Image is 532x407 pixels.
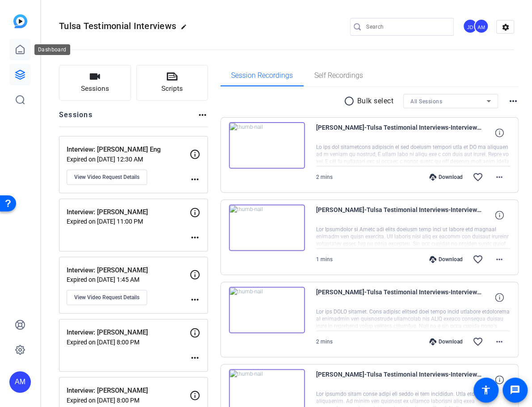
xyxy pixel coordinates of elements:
[316,256,333,263] span: 1 mins
[344,96,357,106] mat-icon: radio_button_unchecked
[190,352,200,363] mat-icon: more_horiz
[357,96,394,106] p: Bulk select
[510,385,520,395] mat-icon: message
[316,122,481,144] span: [PERSON_NAME]-Tulsa Testimonial Interviews-Interview- [PERSON_NAME]-1728361858365-webcam
[59,21,176,31] span: Tulsa Testimonial Interviews
[229,204,305,251] img: thumb-nail
[229,287,305,333] img: thumb-nail
[494,336,505,347] mat-icon: more_horiz
[67,156,190,163] p: Expired on [DATE] 12:30 AM
[473,172,483,182] mat-icon: favorite_border
[410,98,442,105] span: All Sessions
[316,339,333,345] span: 2 mins
[316,204,481,226] span: [PERSON_NAME]-Tulsa Testimonial Interviews-Interview- [PERSON_NAME]-1728360808135-webcam
[67,397,190,404] p: Expired on [DATE] 8:00 PM
[425,256,467,263] div: Download
[425,174,467,181] div: Download
[474,19,490,34] ngx-avatar: Amanda Mitchell
[316,369,481,390] span: [PERSON_NAME]-Tulsa Testimonial Interviews-Interview- [PERSON_NAME]-1728359644563-webcam
[366,21,447,32] input: Search
[74,294,139,301] span: View Video Request Details
[67,386,190,396] p: Interview: [PERSON_NAME]
[425,338,467,345] div: Download
[13,14,27,28] img: blue-gradient.svg
[67,265,190,276] p: Interview: [PERSON_NAME]
[67,207,190,217] p: Interview: [PERSON_NAME]
[316,174,333,180] span: 2 mins
[463,19,477,34] div: JD
[463,19,478,34] ngx-avatar: Jacque Dobbins
[314,72,363,79] span: Self Recordings
[181,24,191,34] mat-icon: edit
[481,385,491,395] mat-icon: accessibility
[67,170,147,185] button: View Video Request Details
[9,371,31,393] div: AM
[190,174,200,185] mat-icon: more_horiz
[67,339,190,346] p: Expired on [DATE] 8:00 PM
[34,44,70,55] div: Dashboard
[474,19,489,34] div: AM
[197,110,208,120] mat-icon: more_horiz
[161,84,183,94] span: Scripts
[494,254,505,265] mat-icon: more_horiz
[229,122,305,169] img: thumb-nail
[67,218,190,225] p: Expired on [DATE] 11:00 PM
[494,172,505,182] mat-icon: more_horiz
[67,327,190,338] p: Interview: [PERSON_NAME]
[67,290,147,305] button: View Video Request Details
[316,287,481,308] span: [PERSON_NAME]-Tulsa Testimonial Interviews-Interview- [PERSON_NAME]-1728360336766-webcam
[74,174,139,181] span: View Video Request Details
[59,65,131,101] button: Sessions
[231,72,293,79] span: Session Recordings
[508,96,519,106] mat-icon: more_horiz
[59,110,93,127] h2: Sessions
[136,65,208,101] button: Scripts
[473,336,483,347] mat-icon: favorite_border
[497,21,515,34] mat-icon: settings
[67,276,190,283] p: Expired on [DATE] 1:45 AM
[81,84,109,94] span: Sessions
[190,232,200,243] mat-icon: more_horiz
[473,254,483,265] mat-icon: favorite_border
[190,294,200,305] mat-icon: more_horiz
[67,144,190,155] p: Interview: [PERSON_NAME] Eng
